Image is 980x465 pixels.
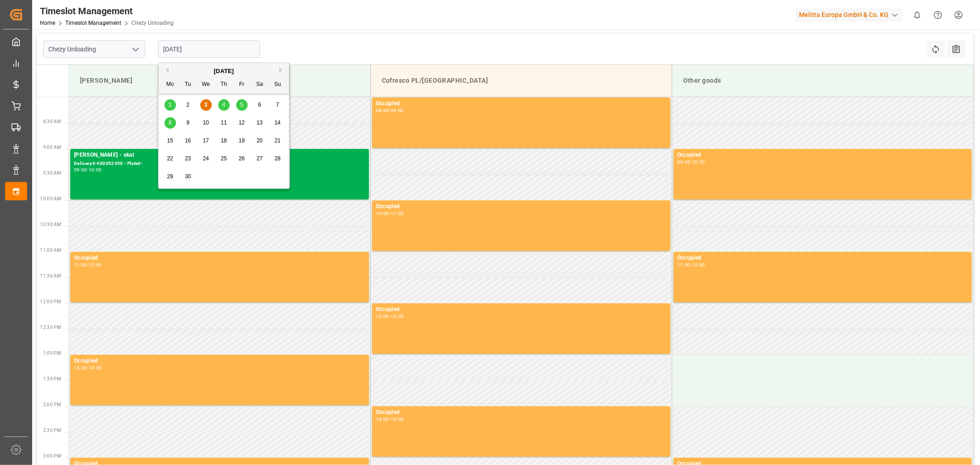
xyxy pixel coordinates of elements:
[376,408,667,417] div: Occupied
[185,137,191,144] span: 16
[240,102,244,108] span: 5
[185,173,191,180] span: 30
[221,155,227,162] span: 25
[238,119,244,126] span: 12
[89,263,102,267] div: 12:00
[74,151,365,160] div: [PERSON_NAME] - skat
[40,299,61,304] span: 12:00 PM
[40,325,61,330] span: 12:30 PM
[163,68,169,73] button: Previous Month
[74,357,365,366] div: Occupied
[254,99,266,111] div: Choose Saturday, September 6th, 2025
[218,79,230,91] div: Th
[218,153,230,164] div: Choose Thursday, September 25th, 2025
[89,366,102,370] div: 14:00
[87,168,89,172] div: -
[218,117,230,129] div: Choose Thursday, September 11th, 2025
[158,40,260,58] input: DD-MM-YYYY
[256,137,262,144] span: 20
[391,314,404,318] div: 13:00
[279,68,285,73] button: Next Month
[389,108,390,113] div: -
[65,20,121,26] a: Timeslot Management
[256,119,262,126] span: 13
[200,153,212,164] div: Choose Wednesday, September 24th, 2025
[236,79,248,91] div: Fr
[164,135,176,147] div: Choose Monday, September 15th, 2025
[161,96,287,186] div: month 2025-09
[236,135,248,147] div: Choose Friday, September 19th, 2025
[218,135,230,147] div: Choose Thursday, September 18th, 2025
[43,454,61,459] span: 3:00 PM
[185,155,191,162] span: 23
[254,135,266,147] div: Choose Saturday, September 20th, 2025
[164,99,176,111] div: Choose Monday, September 1st, 2025
[40,196,61,201] span: 10:00 AM
[795,6,907,23] button: Melitta Europa GmbH & Co. KG
[276,102,279,108] span: 7
[274,137,280,144] span: 21
[40,20,55,26] a: Home
[376,202,667,211] div: Occupied
[87,366,89,370] div: -
[236,117,248,129] div: Choose Friday, September 12th, 2025
[272,99,283,111] div: Choose Sunday, September 7th, 2025
[221,119,227,126] span: 11
[87,263,89,267] div: -
[89,168,102,172] div: 10:00
[376,305,667,314] div: Occupied
[376,211,389,215] div: 10:00
[200,79,212,91] div: We
[74,168,87,172] div: 09:00
[182,79,194,91] div: Tu
[391,108,404,113] div: 09:00
[40,248,61,253] span: 11:00 AM
[167,173,173,180] span: 29
[272,153,283,164] div: Choose Sunday, September 28th, 2025
[167,155,173,162] span: 22
[218,99,230,111] div: Choose Thursday, September 4th, 2025
[274,155,280,162] span: 28
[182,99,194,111] div: Choose Tuesday, September 2nd, 2025
[254,79,266,91] div: Sa
[376,314,389,318] div: 12:00
[74,263,87,267] div: 11:00
[691,160,692,164] div: -
[391,417,404,421] div: 15:00
[274,119,280,126] span: 14
[43,145,61,150] span: 9:00 AM
[43,119,61,124] span: 8:30 AM
[43,402,61,407] span: 2:00 PM
[182,171,194,182] div: Choose Tuesday, September 30th, 2025
[691,263,692,267] div: -
[164,171,176,182] div: Choose Monday, September 29th, 2025
[677,151,968,160] div: Occupied
[692,263,705,267] div: 12:00
[677,160,691,164] div: 09:00
[389,211,390,215] div: -
[43,170,61,176] span: 9:30 AM
[256,155,262,162] span: 27
[677,254,968,263] div: Occupied
[272,117,283,129] div: Choose Sunday, September 14th, 2025
[164,117,176,129] div: Choose Monday, September 8th, 2025
[238,137,244,144] span: 19
[74,366,87,370] div: 13:00
[376,417,389,421] div: 14:00
[236,153,248,164] div: Choose Friday, September 26th, 2025
[169,102,172,108] span: 1
[221,137,227,144] span: 18
[907,5,928,25] button: show 0 new notifications
[164,153,176,164] div: Choose Monday, September 22nd, 2025
[169,119,172,126] span: 8
[182,135,194,147] div: Choose Tuesday, September 16th, 2025
[74,160,365,168] div: Delivery#:400052450 - Plate#:
[389,314,390,318] div: -
[203,137,209,144] span: 17
[928,5,948,25] button: Help Center
[74,254,365,263] div: Occupied
[200,135,212,147] div: Choose Wednesday, September 17th, 2025
[43,376,61,381] span: 1:30 PM
[272,135,283,147] div: Choose Sunday, September 21st, 2025
[378,72,664,89] div: Cofresco PL/[GEOGRAPHIC_DATA]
